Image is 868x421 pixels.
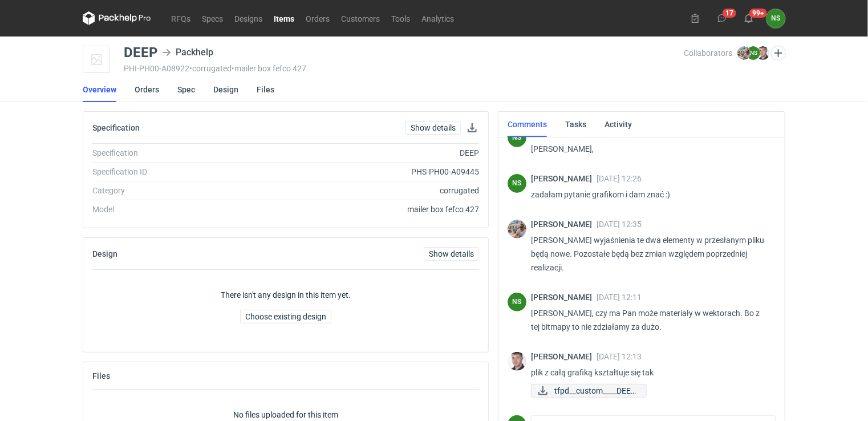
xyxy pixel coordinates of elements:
[771,46,786,60] button: Edit collaborators
[213,77,238,102] a: Design
[531,384,645,398] div: tfpd__custom____DEEP__d0__oR168509738__outside.pdf
[83,11,151,25] svg: Packhelp Pro
[245,313,326,321] span: Choose existing design
[92,185,247,196] div: Category
[508,293,526,311] figcaption: NS
[300,11,335,25] a: Orders
[508,220,526,238] img: Michał Palasek
[766,9,785,28] div: Natalia Stępak
[737,46,751,60] img: Michał Palasek
[465,121,479,135] button: Download specification
[92,371,110,380] h2: Files
[508,112,547,137] a: Comments
[162,46,213,59] div: Packhelp
[135,77,159,102] a: Orders
[92,204,247,215] div: Model
[83,77,116,102] a: Overview
[508,293,526,311] div: Natalia Stępak
[424,247,479,261] a: Show details
[221,289,351,301] p: There isn't any design in this item yet.
[247,166,479,177] div: PHS-PH00-A09445
[508,352,526,371] img: Maciej Sikora
[165,11,196,25] a: RFQs
[597,174,642,183] span: [DATE] 12:26
[531,293,597,302] span: [PERSON_NAME]
[531,174,597,183] span: [PERSON_NAME]
[531,188,766,201] p: zadałam pytanie grafikom i dam znać :)
[531,352,597,361] span: [PERSON_NAME]
[124,64,684,73] div: PHI-PH00-A08922
[233,409,338,420] p: No files uploaded for this item
[531,142,766,156] p: [PERSON_NAME],
[405,121,461,135] a: Show details
[124,46,157,59] div: DEEP
[240,310,331,323] button: Choose existing design
[713,9,731,27] button: 17
[177,77,195,102] a: Spec
[766,9,785,28] button: NS
[92,147,247,159] div: Specification
[597,293,642,302] span: [DATE] 12:11
[508,174,526,193] div: Natalia Stępak
[531,233,766,274] p: [PERSON_NAME] wyjaśnienia te dwa elementy w przesłanym pliku będą nowe. Pozostałe będą bez zmian ...
[257,77,274,102] a: Files
[247,204,479,215] div: mailer box fefco 427
[531,366,766,379] p: plik z całą grafiką kształtuje się tak
[268,11,300,25] a: Items
[740,9,758,27] button: 99+
[756,46,770,60] img: Maciej Sikora
[508,128,526,147] figcaption: NS
[605,112,632,137] a: Activity
[531,306,766,334] p: [PERSON_NAME], czy ma Pan może materiały w wektorach. Bo z tej bitmapy to nie zdziałamy za dużo.
[229,11,268,25] a: Designs
[597,220,642,229] span: [DATE] 12:35
[386,11,416,25] a: Tools
[684,48,733,58] span: Collaborators
[554,384,637,397] span: tfpd__custom____DEEP...
[508,128,526,147] div: Natalia Stępak
[92,123,140,132] h2: Specification
[92,249,117,258] h2: Design
[196,11,229,25] a: Specs
[189,64,232,73] span: • corrugated
[531,384,647,398] a: tfpd__custom____DEEP...
[747,46,760,60] figcaption: NS
[232,64,306,73] span: • mailer box fefco 427
[335,11,386,25] a: Customers
[247,185,479,196] div: corrugated
[92,166,247,177] div: Specification ID
[531,220,597,229] span: [PERSON_NAME]
[416,11,460,25] a: Analytics
[597,352,642,361] span: [DATE] 12:13
[247,147,479,159] div: DEEP
[508,174,526,193] figcaption: NS
[565,112,586,137] a: Tasks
